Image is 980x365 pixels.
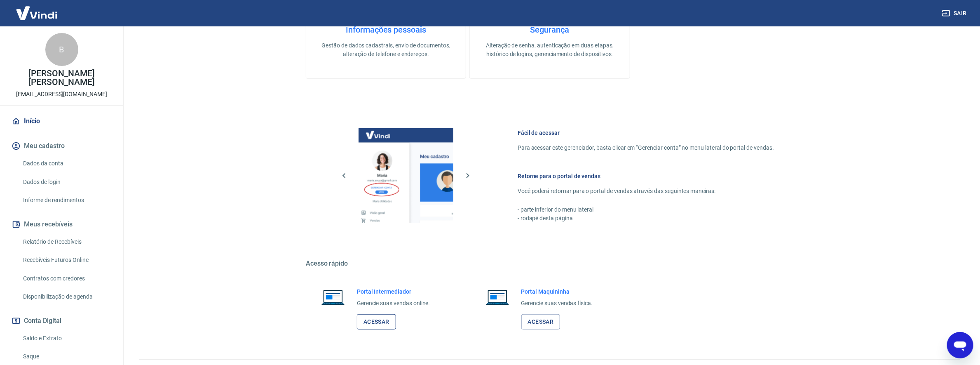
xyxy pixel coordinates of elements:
[357,314,396,330] a: Acessar
[319,25,452,35] h4: Informações pessoais
[20,233,113,250] a: Relatório de Recebíveis
[480,287,515,307] img: Imagem de um notebook aberto
[20,174,113,191] a: Dados de login
[10,112,113,130] a: Início
[20,252,113,268] a: Recebíveis Futuros Online
[316,287,350,307] img: Imagem de um notebook aberto
[357,287,430,296] h6: Portal Intermediador
[518,144,774,152] p: Para acessar este gerenciador, basta clicar em “Gerenciar conta” no menu lateral do portal de ven...
[940,6,970,21] button: Sair
[483,25,616,35] h4: Segurança
[10,137,113,155] button: Meu cadastro
[521,299,593,308] p: Gerencie suas vendas física.
[10,312,113,330] button: Conta Digital
[20,330,113,347] a: Saldo e Extrato
[518,187,774,195] p: Você poderá retornar para o portal de vendas através das seguintes maneiras:
[306,259,794,268] h5: Acesso rápido
[20,270,113,287] a: Contratos com credores
[518,214,774,223] p: - rodapé desta página
[947,332,973,358] iframe: Botão para abrir a janela de mensagens
[359,128,453,223] img: Imagem da dashboard mostrando o botão de gerenciar conta na sidebar no lado esquerdo
[518,129,774,137] h6: Fácil de acessar
[20,348,113,365] a: Saque
[10,215,113,233] button: Meus recebíveis
[20,288,113,305] a: Disponibilização de agenda
[20,192,113,209] a: Informe de rendimentos
[521,287,593,296] h6: Portal Maquininha
[319,41,452,59] p: Gestão de dados cadastrais, envio de documentos, alteração de telefone e endereços.
[16,90,107,99] p: [EMAIL_ADDRESS][DOMAIN_NAME]
[521,314,560,330] a: Acessar
[518,172,774,180] h6: Retorne para o portal de vendas
[20,155,113,172] a: Dados da conta
[357,299,430,308] p: Gerencie suas vendas online.
[483,41,616,59] p: Alteração de senha, autenticação em duas etapas, histórico de logins, gerenciamento de dispositivos.
[45,33,78,66] div: B
[7,69,117,87] p: [PERSON_NAME] [PERSON_NAME]
[10,0,63,26] img: Vindi
[518,205,774,214] p: - parte inferior do menu lateral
